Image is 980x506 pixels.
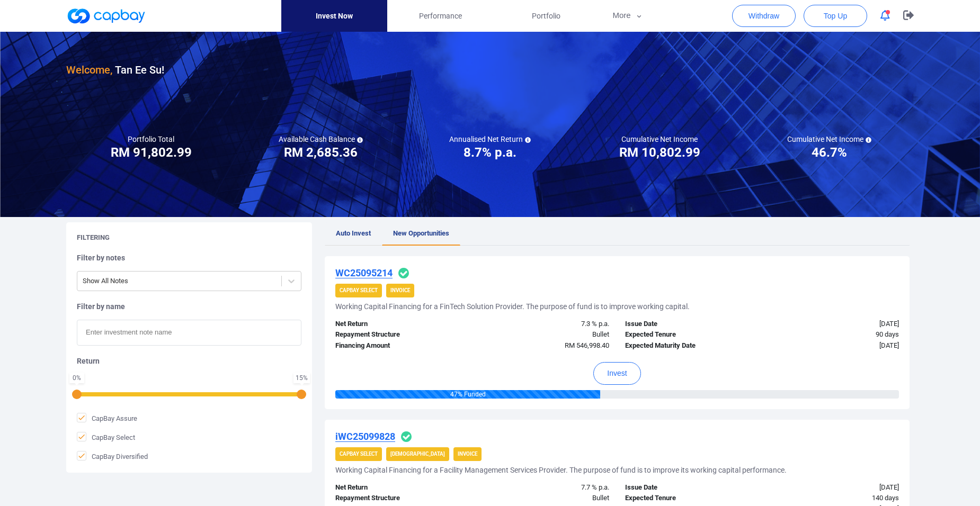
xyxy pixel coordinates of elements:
h5: Return [77,356,301,366]
strong: CapBay Select [340,287,378,293]
div: Expected Tenure [617,493,762,504]
h3: 46.7% [812,144,847,161]
u: WC25095214 [335,267,393,278]
span: CapBay Assure [77,413,137,423]
span: New Opportunities [393,229,449,237]
h3: 8.7% p.a. [464,144,516,161]
div: Repayment Structure [327,493,473,504]
div: Net Return [327,482,473,493]
h3: Tan Ee Su ! [66,61,164,78]
div: Issue Date [617,319,762,330]
div: Bullet [473,493,618,504]
span: Auto Invest [336,229,371,237]
div: Expected Maturity Date [617,340,762,351]
div: 90 days [762,329,907,340]
h5: Filter by name [77,302,301,311]
input: Enter investment note name [77,320,301,346]
div: [DATE] [762,319,907,330]
div: Expected Tenure [617,329,762,340]
div: 7.7 % p.a. [473,482,618,493]
h3: RM 91,802.99 [111,144,192,161]
div: Repayment Structure [327,329,473,340]
button: Withdraw [732,5,796,27]
span: RM 546,998.40 [565,341,609,349]
div: Issue Date [617,482,762,493]
span: CapBay Select [77,432,135,442]
div: Financing Amount [327,340,473,351]
strong: Invoice [458,451,477,457]
span: Performance [419,10,462,22]
span: Welcome, [66,64,112,76]
strong: CapBay Select [340,451,378,457]
div: [DATE] [762,340,907,351]
div: 47 % Funded [335,390,600,399]
h5: Filter by notes [77,253,301,263]
h5: Cumulative Net Income [621,134,698,144]
button: Top Up [804,5,867,27]
button: Invest [593,362,640,385]
h5: Available Cash Balance [279,134,363,144]
span: Top Up [824,11,847,21]
h3: RM 2,685.36 [284,144,358,161]
strong: [DEMOGRAPHIC_DATA] [390,451,445,457]
h3: RM 10,802.99 [619,144,700,161]
h5: Working Capital Financing for a FinTech Solution Provider. The purpose of fund is to improve work... [335,302,690,311]
div: 15 % [296,375,308,381]
u: iWC25099828 [335,431,395,442]
div: 140 days [762,493,907,504]
span: CapBay Diversified [77,451,148,462]
div: Bullet [473,329,618,340]
div: 7.3 % p.a. [473,319,618,330]
div: [DATE] [762,482,907,493]
h5: Annualised Net Return [449,134,531,144]
div: Net Return [327,319,473,330]
strong: Invoice [390,287,410,293]
h5: Cumulative Net Income [787,134,871,144]
h5: Portfolio Total [128,134,174,144]
span: Portfolio [532,10,560,22]
h5: Working Capital Financing for a Facility Management Services Provider. The purpose of fund is to ... [335,465,787,475]
h5: Filtering [77,233,110,242]
div: 0 % [72,375,82,381]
